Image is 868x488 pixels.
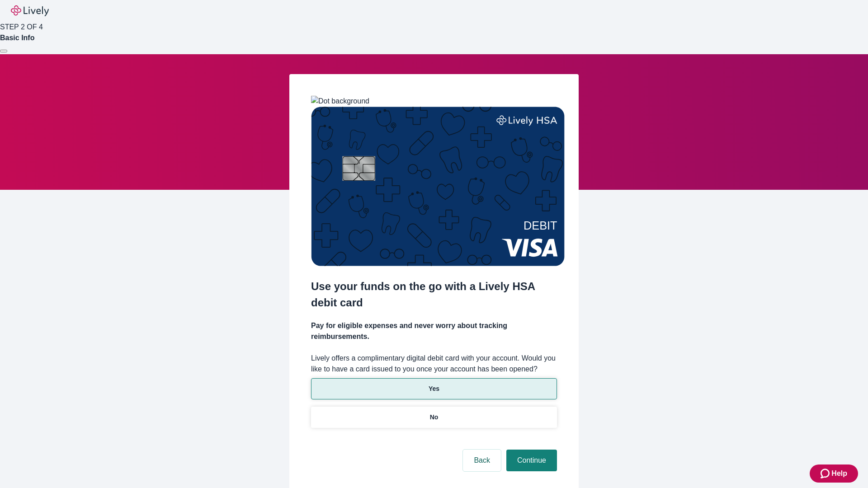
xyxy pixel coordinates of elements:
[831,468,847,479] span: Help
[311,378,557,399] button: Yes
[506,450,557,471] button: Continue
[311,96,369,107] img: Dot background
[810,465,858,483] button: Zendesk support iconHelp
[311,353,557,375] label: Lively offers a complimentary digital debit card with your account. Would you like to have a card...
[430,413,439,422] p: No
[429,384,439,394] p: Yes
[463,450,501,471] button: Back
[311,278,557,311] h2: Use your funds on the go with a Lively HSA debit card
[311,107,565,266] img: Debit card
[311,320,557,342] h4: Pay for eligible expenses and never worry about tracking reimbursements.
[311,407,557,428] button: No
[11,5,49,16] img: Lively
[821,468,831,479] svg: Zendesk support icon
